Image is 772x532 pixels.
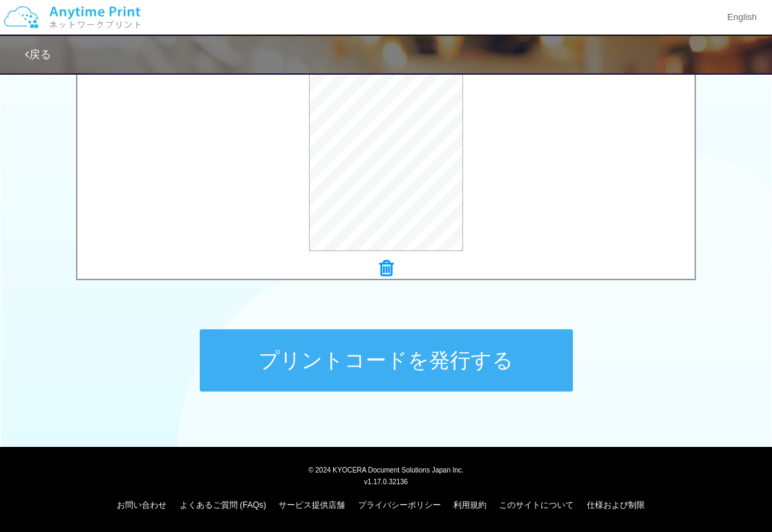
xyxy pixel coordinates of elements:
[117,500,167,510] a: お問い合わせ
[180,500,266,510] a: よくあるご質問 (FAQs)
[499,500,574,510] a: このサイトについて
[453,500,487,510] a: 利用規約
[200,329,573,392] button: プリントコードを発行する
[587,500,645,510] a: 仕様および制限
[358,500,441,510] a: プライバシーポリシー
[279,500,345,510] a: サービス提供店舗
[25,48,51,60] a: 戻る
[308,465,464,474] span: © 2024 KYOCERA Document Solutions Japan Inc.
[364,477,408,486] span: v1.17.0.32136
